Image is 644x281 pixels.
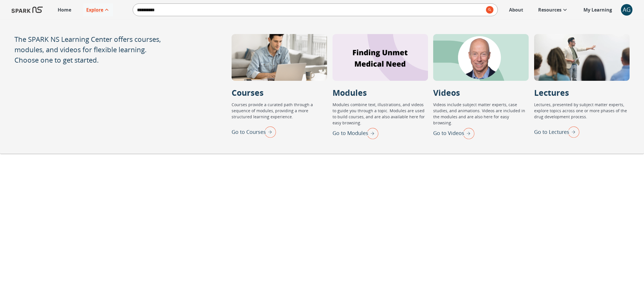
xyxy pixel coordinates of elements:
[534,87,569,99] p: Lectures
[509,6,523,13] p: About
[484,4,493,16] button: search
[12,3,43,17] img: Logo of SPARK at Stanford
[433,87,460,99] p: Videos
[433,126,474,141] div: Go to Videos
[55,3,74,16] a: Home
[565,124,579,139] img: right arrow
[83,3,113,16] a: Explore
[433,34,529,81] div: Videos
[333,34,428,81] div: Modules
[333,87,367,99] p: Modules
[232,124,276,139] div: Go to Courses
[333,129,368,137] p: Go to Modules
[333,126,378,141] div: Go to Modules
[232,102,327,124] p: Courses provide a curated path through a sequence of modules, providing a more structured learnin...
[433,102,529,126] p: Videos include subject matter experts, case studies, and animations. Videos are included in the m...
[621,4,632,16] button: account of current user
[86,6,103,13] p: Explore
[534,34,630,81] div: Lectures
[460,126,474,141] img: right arrow
[262,124,276,139] img: right arrow
[534,128,569,136] p: Go to Lectures
[232,34,327,81] div: Courses
[232,87,264,99] p: Courses
[58,6,71,13] p: Home
[534,124,579,139] div: Go to Lectures
[534,102,630,124] p: Lectures, presented by subject matter experts, explore topics across one or more phases of the dr...
[506,3,526,16] a: About
[535,3,571,16] a: Resources
[538,6,562,13] p: Resources
[621,4,632,16] div: AG
[433,129,464,137] p: Go to Videos
[581,3,615,16] a: My Learning
[583,6,612,13] p: My Learning
[232,128,266,136] p: Go to Courses
[14,34,168,65] p: The SPARK NS Learning Center offers courses, modules, and videos for flexible learning. Choose on...
[364,126,378,141] img: right arrow
[333,102,428,126] p: Modules combine text, illustrations, and videos to guide you through a topic. Modules are used to...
